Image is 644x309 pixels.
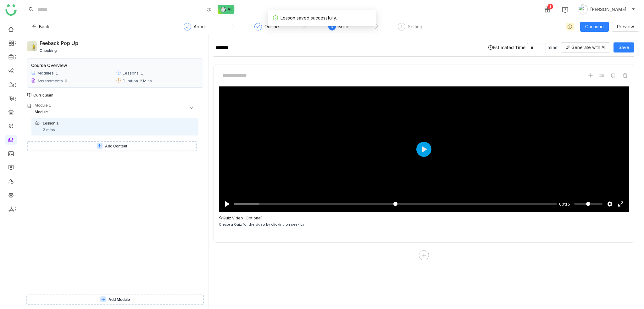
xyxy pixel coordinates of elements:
span: Preview [617,23,634,30]
input: Seek [234,201,557,207]
div: Feeback pop up [40,39,191,47]
button: [PERSON_NAME] [576,4,636,14]
button: Play [416,142,431,157]
div: 1 [547,4,553,9]
button: Add Content [27,141,197,151]
div: Course Overview [31,63,67,68]
div: Lesson 1 [43,120,176,126]
img: ask-buddy-normal.svg [218,5,235,14]
span: [PERSON_NAME] [590,6,626,13]
div: About [184,23,206,34]
button: Generate with AI [561,42,610,52]
div: checking [40,47,191,53]
span: 3 [331,24,333,29]
div: Module 1Module 1 [27,102,198,116]
div: 4Setting [398,23,422,34]
div: About [194,23,206,30]
img: lms-folder.svg [35,121,40,125]
div: 1 [56,71,58,75]
img: search-type.svg [207,7,212,12]
div: Module 1 [35,109,179,115]
span: mins [547,45,558,50]
img: avatar [578,4,588,14]
div: Module 1 [35,102,51,108]
input: Volume [574,201,602,207]
button: Add Module [26,295,204,305]
button: Save [613,42,634,52]
span: Generate with AI [571,44,605,51]
img: logo [5,4,17,16]
button: Preview [612,22,639,32]
span: Back [39,23,49,30]
div: Outline [264,23,279,30]
div: Curriculum [27,93,53,97]
div: Create a Quiz for the video by clicking on seek bar. [219,221,629,228]
img: help.svg [562,7,568,13]
button: Back [27,22,54,32]
button: Continue [580,22,609,32]
div: 2 Mins [140,79,152,83]
div: Outline [254,23,279,34]
button: Play [222,199,232,209]
div: Build [338,23,348,30]
div: Estimated Time [488,42,634,53]
div: Quiz Video (Optional) [219,215,629,221]
div: Duration [123,79,138,83]
div: 0 [65,79,67,83]
div: 1 [141,71,143,75]
span: Lesson saved successfully. [280,15,337,20]
div: Assessments [37,79,63,83]
span: 4 [400,24,402,29]
span: Add Module [108,297,130,303]
span: Save [619,44,629,51]
span: Continue [585,23,604,30]
div: Current time [558,201,572,207]
div: 2 mins [43,127,55,133]
div: Modules [37,71,54,75]
div: Setting [408,23,422,30]
div: Lessons [123,71,139,75]
span: Add Content [105,143,127,149]
div: 3Build [328,23,348,34]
